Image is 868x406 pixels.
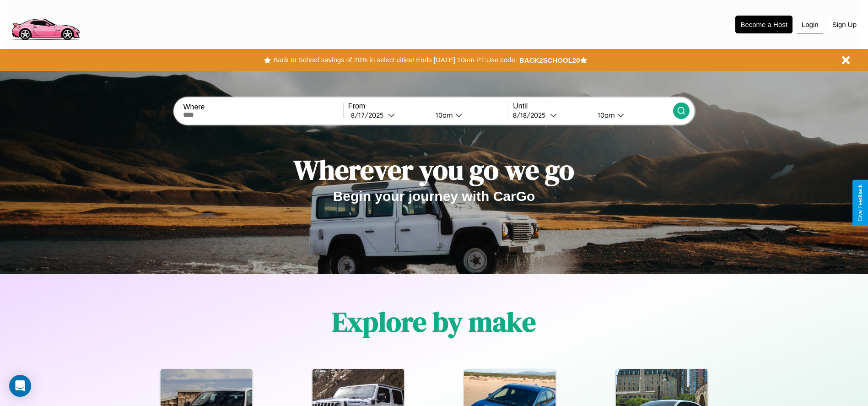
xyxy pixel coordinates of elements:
label: Until [513,102,673,110]
button: Back to School savings of 20% in select cities! Ends [DATE] 10am PT.Use code: [271,54,519,66]
div: Give Feedback [857,184,863,222]
h1: Explore by make [332,303,536,341]
button: Become a Host [735,16,793,33]
div: 8 / 17 / 2025 [351,111,388,119]
div: 10am [593,111,617,119]
button: 10am [590,110,673,120]
div: 8 / 18 / 2025 [513,111,550,119]
label: From [348,102,508,110]
img: logo [7,5,84,43]
div: Open Intercom Messenger [9,375,31,397]
button: Login [797,16,823,33]
label: Where [183,103,343,111]
div: 10am [431,111,455,119]
b: BACK2SCHOOL20 [519,56,580,64]
button: 10am [428,110,508,120]
button: Sign Up [828,16,861,33]
button: 8/17/2025 [348,110,428,120]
